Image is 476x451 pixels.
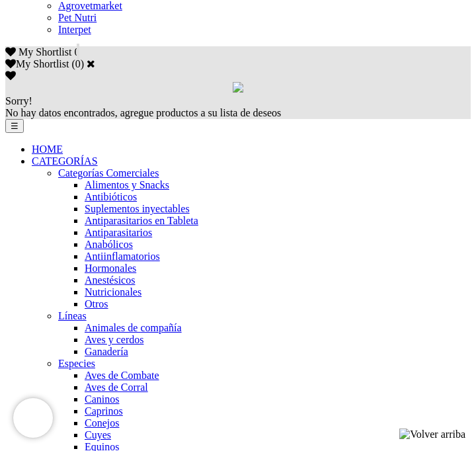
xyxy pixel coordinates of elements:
[85,417,119,429] a: Conejos
[85,251,160,262] a: Antiinflamatorios
[85,191,137,202] a: Antibióticos
[85,286,141,298] a: Nutricionales
[233,82,243,93] img: loading.gif
[58,167,159,179] a: Categorías Comerciales
[85,429,111,440] a: Cuyes
[85,370,159,381] a: Aves de Combate
[32,143,63,155] a: HOME
[85,274,135,286] a: Anestésicos
[58,358,95,369] a: Especies
[13,398,53,438] iframe: Brevo live chat
[85,239,133,250] a: Anabólicos
[74,46,79,58] span: 0
[32,155,98,167] a: CATEGORÍAS
[85,215,198,226] a: Antiparasitarios en Tableta
[58,12,97,23] a: Pet Nutri
[85,203,190,214] a: Suplementos inyectables
[87,58,95,69] a: Cerrar
[85,227,152,238] a: Antiparasitarios
[5,95,471,119] div: No hay datos encontrados, agregue productos a su lista de deseos
[85,382,148,393] a: Aves de Corral
[75,58,81,69] label: 0
[71,58,84,69] span: ( )
[85,405,123,417] a: Caprinos
[85,346,128,357] a: Ganadería
[85,334,143,345] a: Aves y cerdos
[58,24,91,35] a: Interpet
[5,95,32,106] span: Sorry!
[5,119,24,133] button: ☰
[85,322,182,333] a: Animales de compañía
[19,46,71,58] span: My Shortlist
[85,393,119,405] a: Caninos
[85,179,169,190] a: Alimentos y Snacks
[399,429,465,440] img: Volver arriba
[85,298,108,309] a: Otros
[58,310,87,321] a: Líneas
[5,58,69,69] label: My Shortlist
[85,263,136,274] a: Hormonales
